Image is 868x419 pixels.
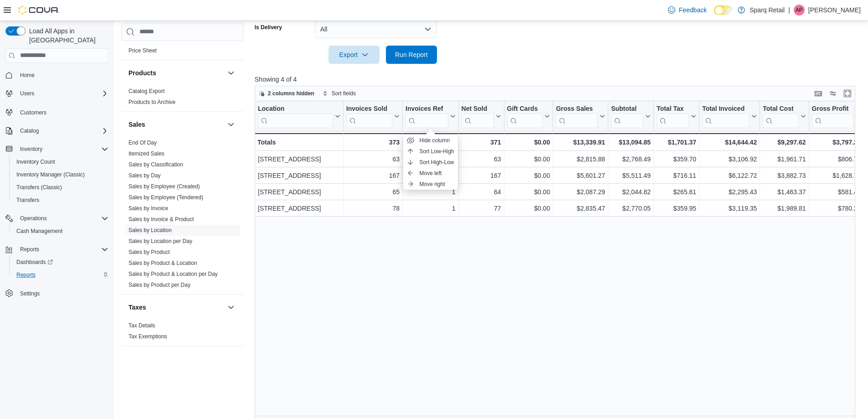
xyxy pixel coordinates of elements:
span: Feedback [679,5,707,15]
div: $9,297.62 [763,137,806,148]
div: $14,644.42 [702,137,757,148]
a: Sales by Product [128,249,170,255]
div: Totals [257,137,340,148]
div: 1 [406,186,455,197]
a: Sales by Location [128,227,172,233]
button: Subtotal [611,105,651,128]
div: 167 [346,170,400,181]
div: $2,044.82 [611,186,651,197]
div: 65 [346,186,400,197]
div: [STREET_ADDRESS] [258,154,340,165]
a: Catalog Export [128,88,164,94]
div: $2,295.43 [702,186,757,197]
span: Price Sheet [128,47,157,54]
a: Home [16,70,38,81]
span: Users [20,90,34,97]
div: Net Sold [461,105,493,114]
div: Net Sold [461,105,493,128]
span: Sales by Product [128,248,170,256]
div: $13,094.85 [611,137,651,148]
span: Settings [16,288,108,299]
button: Cash Management [9,225,112,238]
button: Gross Sales [556,105,605,128]
span: AP [796,5,803,16]
a: Sales by Day [128,172,161,179]
img: Cova [18,5,59,15]
div: Gift Card Sales [507,105,543,128]
a: Dashboards [9,256,112,269]
div: $0.00 [507,170,550,181]
button: Invoices Ref [406,105,455,128]
div: $6,122.72 [702,170,757,181]
span: Sales by Employee (Tendered) [128,194,203,201]
button: Enter fullscreen [842,88,853,99]
span: Catalog Export [128,88,164,95]
div: $2,815.88 [556,154,605,165]
div: Subtotal [611,105,643,128]
button: Gift Cards [507,105,550,128]
span: Run Report [395,50,428,59]
div: $359.70 [657,154,696,165]
button: Taxes [128,303,224,312]
button: All [315,20,437,38]
div: $2,770.05 [611,203,651,214]
div: Invoices Sold [346,105,392,114]
span: Customers [20,109,46,116]
span: Sales by Classification [128,161,183,168]
button: Sales [226,119,236,130]
div: $3,797.23 [812,137,861,148]
nav: Complex example [5,65,108,324]
div: Total Invoiced [702,105,750,114]
div: $13,339.91 [556,137,605,148]
div: $2,768.49 [611,154,651,165]
button: Users [16,88,38,99]
button: Hide column [403,135,458,146]
div: $1,701.37 [657,137,696,148]
span: Inventory Manager (Classic) [16,171,85,178]
button: Run Report [386,46,437,64]
div: Gift Cards [507,105,543,114]
a: Reports [13,269,39,280]
div: 373 [346,137,400,148]
div: $0.00 [507,154,550,165]
span: Transfers (Classic) [13,182,108,193]
span: Sales by Invoice & Product [128,216,194,223]
div: 1 [406,203,455,214]
div: Total Invoiced [702,105,750,128]
div: Total Cost [763,105,798,128]
span: Reports [13,269,108,280]
button: Sales [128,120,224,129]
button: Transfers (Classic) [9,181,112,194]
span: Reports [20,246,39,253]
div: $1,961.71 [763,154,806,165]
span: Catalog [16,125,108,136]
button: Sort Low-High [403,146,458,157]
button: Home [2,68,112,82]
div: 63 [461,154,501,165]
span: Itemized Sales [128,150,164,157]
div: Gross Sales [556,105,598,128]
a: End Of Day [128,140,157,146]
p: [PERSON_NAME] [808,5,861,16]
div: $2,087.29 [556,186,605,197]
button: Keyboard shortcuts [813,88,824,99]
button: Inventory Count [9,155,112,168]
a: Tax Details [128,322,155,329]
a: Products to Archive [128,99,175,105]
span: Move right [420,181,445,188]
div: $1,989.81 [763,203,806,214]
span: Cash Management [13,226,108,237]
span: Operations [16,213,108,224]
button: 2 columns hidden [255,88,318,99]
div: $0.00 [507,137,550,148]
div: 167 [461,170,501,181]
a: Sales by Invoice [128,205,168,212]
span: Load All Apps in [GEOGRAPHIC_DATA] [26,26,108,45]
span: Sort Low-High [420,148,454,155]
span: Sales by Product & Location per Day [128,270,218,278]
div: $1,628.76 [812,170,861,181]
h3: Products [128,68,156,78]
a: Transfers (Classic) [13,182,66,193]
div: Location [258,105,333,128]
